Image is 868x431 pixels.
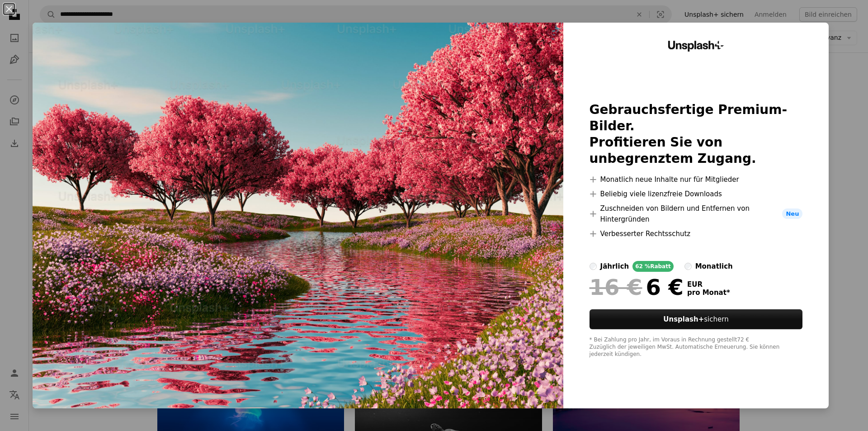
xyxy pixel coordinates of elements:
div: monatlich [695,261,733,272]
button: Unsplash+sichern [590,309,803,329]
li: Zuschneiden von Bildern und Entfernen von Hintergründen [590,203,803,225]
input: monatlich [684,263,692,270]
span: EUR [687,280,730,289]
span: Neu [782,208,802,219]
strong: Unsplash+ [663,315,704,323]
li: Verbesserter Rechtsschutz [590,228,803,239]
div: 62 % Rabatt [632,261,673,272]
li: Beliebig viele lizenzfreie Downloads [590,189,803,199]
div: * Bei Zahlung pro Jahr, im Voraus in Rechnung gestellt 72 € Zuzüglich der jeweiligen MwSt. Automa... [590,336,803,358]
span: pro Monat * [687,289,730,297]
li: Monatlich neue Inhalte nur für Mitglieder [590,174,803,185]
div: jährlich [600,261,629,272]
div: 6 € [590,275,684,299]
h2: Gebrauchsfertige Premium-Bilder. Profitieren Sie von unbegrenztem Zugang. [590,102,803,167]
input: jährlich62 %Rabatt [590,263,597,270]
span: 16 € [590,275,642,299]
